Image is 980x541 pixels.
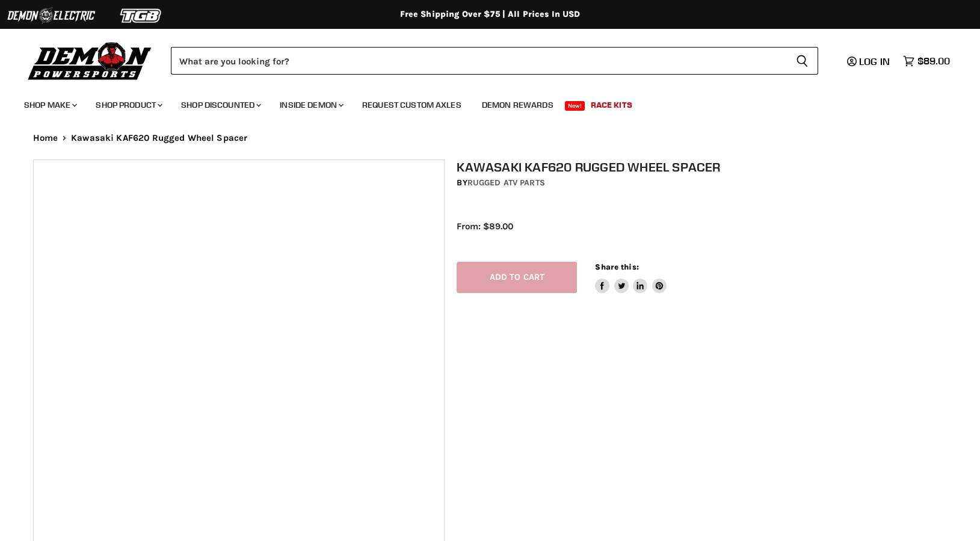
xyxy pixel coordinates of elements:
[917,55,950,67] span: $89.00
[595,262,667,294] aside: Share this:
[6,4,96,27] img: Demon Electric Logo 2
[859,55,890,67] span: Log in
[15,93,84,117] a: Shop Make
[457,176,960,190] div: by
[842,56,897,67] a: Log in
[565,101,585,111] span: New!
[172,93,268,117] a: Shop Discounted
[96,4,186,27] img: TGB Logo 2
[897,52,956,70] a: $89.00
[33,133,58,143] a: Home
[87,93,170,117] a: Shop Product
[71,133,247,143] span: Kawasaki KAF620 Rugged Wheel Spacer
[457,221,513,232] span: From: $89.00
[595,262,638,271] span: Share this:
[271,93,351,117] a: Inside Demon
[171,47,786,75] input: Search
[171,47,818,75] form: Product
[353,93,470,117] a: Request Custom Axles
[582,93,641,117] a: Race Kits
[457,159,960,175] h1: Kawasaki KAF620 Rugged Wheel Spacer
[473,93,562,117] a: Demon Rewards
[786,47,818,75] button: Search
[9,9,972,20] div: Free Shipping Over $75 | All Prices In USD
[9,133,972,143] nav: Breadcrumbs
[24,39,156,82] img: Demon Powersports
[467,178,545,188] a: Rugged ATV Parts
[15,88,947,117] ul: Main menu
